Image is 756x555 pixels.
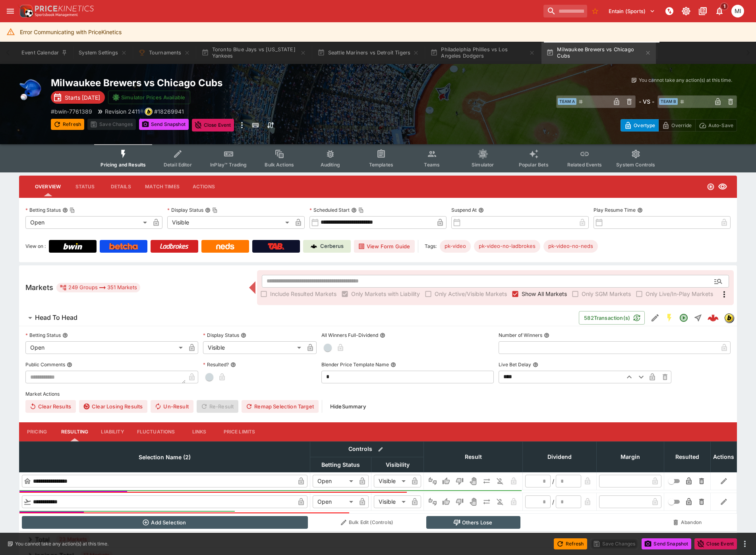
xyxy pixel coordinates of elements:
[705,310,721,326] a: 54f2043f-3dcd-4ae6-8973-f57bbe70fbcb
[70,207,75,213] button: Copy To Clipboard
[711,441,737,472] th: Actions
[554,538,587,549] button: Refresh
[51,119,84,130] button: Refresh
[648,311,662,325] button: Edit Detail
[474,242,540,250] span: pk-video-no-ladbrokes
[182,422,217,441] button: Links
[131,422,182,441] button: Fluctuations
[544,333,549,338] button: Number of Winners
[424,441,523,472] th: Result
[95,422,130,441] button: Liability
[453,495,466,508] button: Lose
[435,290,507,298] span: Only Active/Visible Markets
[20,25,122,39] div: Error Communicating with PriceKinetics
[708,121,733,130] p: Auto-Save
[662,311,677,325] button: SGM Enabled
[369,162,393,168] span: Templates
[35,313,77,322] h6: Head To Head
[480,495,493,508] button: Push
[151,400,193,413] button: Un-Result
[62,207,68,213] button: Betting StatusCopy To Clipboard
[659,98,678,105] span: Team B
[358,207,364,213] button: Copy To Clipboard
[17,3,33,19] img: PriceKinetics Logo
[522,290,567,298] span: Show All Markets
[29,177,67,196] button: Overview
[724,313,734,323] div: bwin
[567,162,602,168] span: Related Events
[19,77,44,102] img: baseball.png
[440,240,471,253] div: Betting Target: cerberus
[426,495,439,508] button: Not Set
[646,290,713,298] span: Only Live/In-Play Markets
[25,388,731,400] label: Market Actions
[453,475,466,487] button: Lose
[197,42,311,64] button: Toronto Blue Jays vs [US_STATE] Yankees
[25,216,150,229] div: Open
[197,400,238,413] span: Re-Result
[237,119,247,131] button: more
[731,5,744,17] div: michael.wilczynski
[691,311,705,325] button: Straight
[212,207,218,213] button: Copy To Clipboard
[375,444,386,454] button: Bulk edit
[708,312,719,323] div: 54f2043f-3dcd-4ae6-8973-f57bbe70fbcb
[313,475,356,487] div: Open
[313,495,356,508] div: Open
[94,144,661,172] div: Event type filters
[533,362,538,367] button: Live Bet Delay
[192,119,234,131] button: Close Event
[351,207,357,213] button: Scheduled StartCopy To Clipboard
[552,477,554,485] div: /
[303,240,351,253] a: Cerberus
[499,332,542,338] p: Number of Winners
[67,177,103,196] button: Status
[494,495,507,508] button: Eliminated In Play
[320,242,344,250] p: Cerberus
[74,42,131,64] button: System Settings
[667,516,708,529] button: Abandon
[696,4,710,18] button: Documentation
[519,162,549,168] span: Popular Bets
[658,119,695,131] button: Override
[467,495,480,508] button: Void
[186,177,222,196] button: Actions
[216,243,234,249] img: Neds
[25,283,53,292] h5: Markets
[725,313,733,322] img: bwin
[711,274,725,288] button: Open
[63,243,82,249] img: Bwin
[558,98,576,105] span: Team A
[351,290,420,298] span: Only Markets with Liability
[203,332,239,338] p: Display Status
[712,4,727,18] button: Notifications
[589,5,601,17] button: No Bookmarks
[210,162,247,168] span: InPlay™ Trading
[309,207,350,213] p: Scheduled Start
[474,240,540,253] div: Betting Target: cerberus
[321,162,340,168] span: Auditing
[145,108,152,115] img: bwin.png
[79,400,147,413] button: Clear Losing Results
[3,4,17,18] button: open drawer
[671,121,692,130] p: Override
[729,2,746,20] button: michael.wilczynski
[67,362,72,367] button: Public Comments
[374,495,408,508] div: Visible
[662,4,677,18] button: NOT Connected to PK
[440,242,471,250] span: pk-video
[616,162,655,168] span: System Controls
[374,475,408,487] div: Visible
[109,243,138,249] img: Betcha
[425,42,540,64] button: Philadelphia Phillies vs Los Angeles Dodgers
[167,216,292,229] div: Visible
[265,162,294,168] span: Bulk Actions
[321,361,389,368] p: Blender Price Template Name
[579,311,645,325] button: 582Transaction(s)
[426,475,439,487] button: Not Set
[51,77,394,89] h2: Copy To Clipboard
[203,341,304,354] div: Visible
[594,207,636,213] p: Play Resume Time
[217,422,262,441] button: Price Limits
[604,5,660,17] button: Select Tenant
